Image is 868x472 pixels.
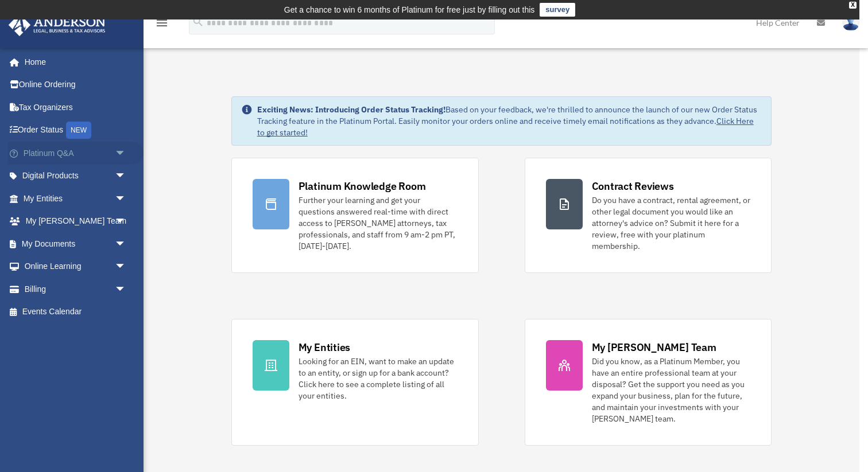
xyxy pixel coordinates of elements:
div: Further your learning and get your questions answered real-time with direct access to [PERSON_NAM... [299,194,458,252]
span: arrow_drop_down [115,210,138,233]
a: My [PERSON_NAME] Teamarrow_drop_down [8,210,144,233]
a: survey [540,3,575,17]
span: arrow_drop_down [115,165,138,188]
a: Online Ordering [8,73,144,96]
a: My Entities Looking for an EIN, want to make an update to an entity, or sign up for a bank accoun... [231,319,479,446]
img: Anderson Advisors Platinum Portal [5,14,109,36]
a: Tax Organizers [8,96,144,119]
div: Based on your feedback, we're thrilled to announce the launch of our new Order Status Tracking fe... [257,104,762,138]
div: NEW [66,122,91,139]
span: arrow_drop_down [115,278,138,301]
div: Get a chance to win 6 months of Platinum for free just by filling out this [284,3,535,17]
div: Looking for an EIN, want to make an update to an entity, or sign up for a bank account? Click her... [299,356,458,401]
a: Home [8,50,138,73]
a: Billingarrow_drop_down [8,278,144,301]
span: arrow_drop_down [115,187,138,210]
a: My [PERSON_NAME] Team Did you know, as a Platinum Member, you have an entire professional team at... [525,319,772,446]
div: close [849,2,857,9]
span: arrow_drop_down [115,255,138,279]
div: Platinum Knowledge Room [299,179,426,193]
img: User Pic [842,14,859,31]
a: Digital Productsarrow_drop_down [8,165,144,188]
div: Do you have a contract, rental agreement, or other legal document you would like an attorney's ad... [592,194,751,252]
i: search [192,15,204,28]
a: Order StatusNEW [8,119,144,142]
strong: Exciting News: Introducing Order Status Tracking! [257,104,445,115]
a: My Entitiesarrow_drop_down [8,187,144,210]
a: Platinum Q&Aarrow_drop_down [8,142,144,165]
a: Click Here to get started! [257,116,754,138]
a: Events Calendar [8,301,144,323]
div: Did you know, as a Platinum Member, you have an entire professional team at your disposal? Get th... [592,356,751,424]
i: menu [155,16,169,30]
a: Platinum Knowledge Room Further your learning and get your questions answered real-time with dire... [231,158,479,273]
div: My [PERSON_NAME] Team [592,340,716,354]
span: arrow_drop_down [115,142,138,165]
div: My Entities [299,340,350,354]
a: menu [155,20,169,30]
a: My Documentsarrow_drop_down [8,232,144,255]
div: Contract Reviews [592,179,674,193]
span: arrow_drop_down [115,232,138,256]
a: Contract Reviews Do you have a contract, rental agreement, or other legal document you would like... [525,158,772,273]
a: Online Learningarrow_drop_down [8,255,144,278]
